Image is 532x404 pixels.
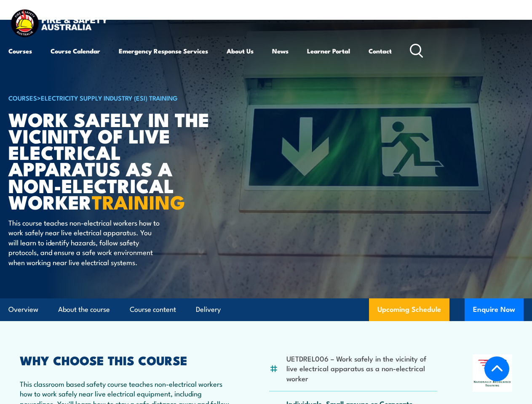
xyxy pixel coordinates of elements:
a: COURSES [8,93,37,102]
h2: WHY CHOOSE THIS COURSE [20,354,233,365]
a: Course content [130,298,176,321]
img: Nationally Recognised Training logo. [473,354,512,392]
strong: TRAINING [92,187,185,216]
a: Contact [369,41,392,61]
a: Overview [8,298,38,321]
a: Courses [8,41,32,61]
a: About the course [58,298,110,321]
a: About Us [227,41,254,61]
a: Delivery [196,298,221,321]
a: Course Calendar [51,41,100,61]
h6: > [8,93,217,103]
a: Upcoming Schedule [369,298,449,321]
h1: Work safely in the vicinity of live electrical apparatus as a non-electrical worker [8,111,217,210]
button: Enquire Now [465,298,524,321]
a: Emergency Response Services [119,41,208,61]
a: Learner Portal [307,41,350,61]
li: UETDREL006 – Work safely in the vicinity of live electrical apparatus as a non-electrical worker [286,353,437,383]
p: This course teaches non-electrical workers how to work safely near live electrical apparatus. You... [8,218,162,267]
a: News [272,41,289,61]
a: Electricity Supply Industry (ESI) Training [41,93,178,102]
